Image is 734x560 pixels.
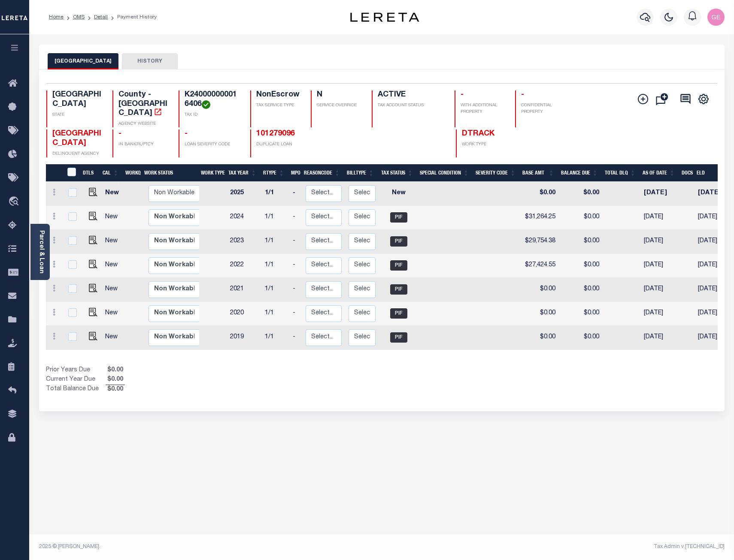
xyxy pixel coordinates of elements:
td: New [102,206,125,230]
span: - [185,130,188,138]
td: 2020 [227,302,261,326]
th: Severity Code: activate to sort column ascending [472,164,519,182]
span: - [521,91,524,99]
td: 1/1 [261,254,289,278]
td: 1/1 [261,326,289,350]
td: 2023 [227,230,261,254]
th: Special Condition: activate to sort column ascending [416,164,472,182]
th: Tax Status: activate to sort column ascending [377,164,416,182]
td: $0.00 [559,182,603,206]
span: PIF [390,236,407,247]
li: Payment History [108,13,157,21]
p: TAX ACCOUNT STATUS [378,102,444,109]
td: - [289,326,302,350]
td: New [102,278,125,302]
a: 101279096 [256,130,295,138]
h4: N [317,90,361,100]
p: LOAN SEVERITY CODE [185,142,240,148]
span: - [461,91,464,99]
td: - [289,206,302,230]
td: 2022 [227,254,261,278]
td: [DATE] [695,278,732,302]
td: [DATE] [695,182,732,206]
td: 1/1 [261,302,289,326]
td: 2019 [227,326,261,350]
td: $31,264.25 [521,206,559,230]
th: Base Amt: activate to sort column ascending [519,164,558,182]
td: 2024 [227,206,261,230]
td: - [289,230,302,254]
span: PIF [390,308,407,319]
button: [GEOGRAPHIC_DATA] [48,53,118,69]
th: Work Type [197,164,225,182]
td: [DATE] [640,230,680,254]
h4: K240000000016406 [185,90,240,109]
td: New [102,302,125,326]
td: [DATE] [640,326,680,350]
p: SERVICE OVERRIDE [317,102,361,109]
td: $0.00 [559,278,603,302]
td: $0.00 [559,326,603,350]
td: 1/1 [261,278,289,302]
p: WORK TYPE [462,142,512,148]
td: New [102,254,125,278]
td: New [102,326,125,350]
td: - [289,302,302,326]
td: $0.00 [559,230,603,254]
th: Tax Year: activate to sort column ascending [225,164,260,182]
h4: [GEOGRAPHIC_DATA] [52,90,102,109]
a: OMS [73,15,85,20]
td: $0.00 [521,182,559,206]
td: - [289,278,302,302]
td: $0.00 [521,278,559,302]
span: $0.00 [106,385,125,394]
p: DELINQUENT AGENCY [52,151,102,157]
p: WITH ADDITIONAL PROPERTY [461,102,505,115]
td: - [289,254,302,278]
td: $0.00 [559,206,603,230]
td: 1/1 [261,230,289,254]
i: travel_explore [8,196,22,208]
td: [DATE] [695,230,732,254]
th: WorkQ [122,164,141,182]
h4: NonEscrow [256,90,300,100]
td: New [102,230,125,254]
p: DUPLICATE LOAN [256,142,363,148]
td: $0.00 [559,302,603,326]
td: New [379,182,418,206]
th: BillType: activate to sort column ascending [343,164,377,182]
span: - [118,130,121,138]
button: HISTORY [122,53,178,69]
th: MPO [288,164,300,182]
p: AGENCY WEBSITE [118,121,168,127]
th: CAL: activate to sort column ascending [99,164,122,182]
th: As of Date: activate to sort column ascending [639,164,679,182]
p: STATE [52,112,102,118]
span: PIF [390,284,407,295]
td: 2021 [227,278,261,302]
p: IN BANKRUPTCY [118,142,168,148]
td: $27,424.55 [521,254,559,278]
td: - [289,182,302,206]
th: ReasonCode: activate to sort column ascending [300,164,343,182]
td: Current Year Due [46,375,106,385]
th: ELD: activate to sort column ascending [693,164,732,182]
img: svg+xml;base64,PHN2ZyB4bWxucz0iaHR0cDovL3d3dy53My5vcmcvMjAwMC9zdmciIHBvaW50ZXItZXZlbnRzPSJub25lIi... [707,9,725,26]
a: Home [49,15,64,20]
th: &nbsp;&nbsp;&nbsp;&nbsp;&nbsp;&nbsp;&nbsp;&nbsp;&nbsp;&nbsp; [46,164,62,182]
td: 2025 [227,182,261,206]
td: [DATE] [640,302,680,326]
td: $0.00 [521,326,559,350]
th: Total DLQ: activate to sort column ascending [601,164,639,182]
td: [DATE] [640,254,680,278]
td: Prior Years Due [46,366,106,375]
th: Docs [678,164,693,182]
td: Total Balance Due [46,385,106,394]
p: TAX SERVICE TYPE [256,102,300,109]
p: TAX ID [185,112,240,118]
td: [DATE] [640,182,680,206]
td: 1/1 [261,206,289,230]
a: Parcel & Loan [38,230,44,274]
th: RType: activate to sort column ascending [260,164,288,182]
a: Detail [94,15,108,20]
